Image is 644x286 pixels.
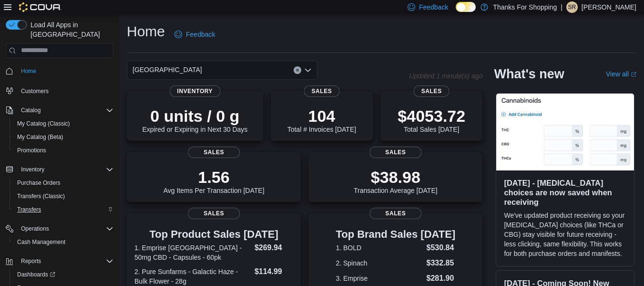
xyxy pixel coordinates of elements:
p: 0 units / 0 g [142,106,247,126]
dt: 1. Emprise [GEOGRAPHIC_DATA] - 50mg CBD - Capsules - 60pk [134,243,251,262]
span: Customers [21,87,49,95]
span: Transfers [17,206,41,213]
span: Sales [188,147,240,158]
h3: Top Product Sales [DATE] [134,229,293,240]
button: Operations [17,223,53,234]
button: Home [2,64,117,78]
h3: [DATE] - [MEDICAL_DATA] choices are now saved when receiving [504,178,626,207]
span: Sales [188,208,240,219]
span: Feedback [419,2,448,12]
span: Purchase Orders [13,177,113,189]
button: Customers [2,84,117,97]
dd: $530.84 [427,242,456,254]
p: Updated 1 minute(s) ago [409,72,482,80]
p: [PERSON_NAME] [582,1,636,13]
button: Inventory [2,163,117,176]
button: Cash Management [10,235,117,249]
dd: $269.94 [255,242,293,254]
span: Feedback [186,30,215,39]
dt: 1. BOLD [336,243,422,253]
p: 104 [287,106,356,126]
span: Operations [21,225,49,233]
button: Purchase Orders [10,176,117,190]
span: Cash Management [17,238,65,246]
button: Operations [2,222,117,235]
a: Promotions [13,145,50,156]
span: Dark Mode [456,12,456,12]
span: Sales [414,85,450,97]
p: Thanks For Shopping [493,1,557,13]
dt: 2. Pure Sunfarms - Galactic Haze - Bulk Flower - 28g [134,267,251,286]
div: Transaction Average [DATE] [354,168,438,194]
span: Sales [304,85,339,97]
a: View allExternal link [606,70,636,78]
span: Sales [369,147,422,158]
span: Transfers (Classic) [13,191,113,202]
h2: What's new [494,66,564,82]
a: Dashboards [13,269,59,280]
button: Catalog [17,105,44,116]
span: Catalog [17,105,113,116]
button: My Catalog (Classic) [10,117,117,130]
span: Inventory [170,85,221,97]
span: Sales [369,208,422,219]
dt: 2. Spinach [336,258,422,268]
span: Reports [17,255,113,267]
div: Total Sales [DATE] [398,106,465,133]
span: My Catalog (Classic) [17,120,70,127]
button: Clear input [294,66,301,74]
button: My Catalog (Beta) [10,130,117,144]
span: My Catalog (Beta) [13,131,113,143]
p: 1.56 [164,168,265,187]
span: Load All Apps in [GEOGRAPHIC_DATA] [27,20,113,39]
a: Transfers [13,204,45,215]
span: Promotions [13,145,113,156]
a: Cash Management [13,236,69,248]
p: We've updated product receiving so your [MEDICAL_DATA] choices (like THCa or CBG) stay visible fo... [504,211,626,258]
button: Open list of options [304,66,312,74]
button: Transfers [10,203,117,216]
button: Catalog [2,104,117,117]
dd: $114.99 [255,266,293,277]
span: Dashboards [13,269,113,280]
a: Transfers (Classic) [13,191,69,202]
div: Avg Items Per Transaction [DATE] [164,168,265,194]
span: [GEOGRAPHIC_DATA] [133,64,202,75]
a: My Catalog (Classic) [13,118,74,129]
button: Inventory [17,164,48,175]
h3: Top Brand Sales [DATE] [336,229,455,240]
button: Promotions [10,144,117,157]
p: $38.98 [354,168,438,187]
p: | [561,1,562,13]
span: Home [17,65,113,77]
span: Home [21,67,36,75]
span: Inventory [17,164,113,175]
input: Dark Mode [456,2,476,12]
a: Dashboards [10,268,117,281]
img: Cova [19,2,61,12]
span: Dashboards [17,271,55,278]
a: Customers [17,85,52,97]
span: SR [568,1,576,13]
dd: $281.90 [427,273,456,284]
dt: 3. Emprise [336,274,422,283]
span: Promotions [17,147,46,154]
button: Reports [17,255,45,267]
span: Cash Management [13,236,113,248]
span: Purchase Orders [17,179,61,187]
button: Reports [2,254,117,268]
span: Reports [21,257,41,265]
span: Customers [17,85,113,96]
span: My Catalog (Classic) [13,118,113,129]
span: Transfers [13,204,113,215]
a: Purchase Orders [13,177,64,189]
span: My Catalog (Beta) [17,133,63,141]
span: Operations [17,223,113,234]
dd: $332.85 [427,257,456,269]
span: Catalog [21,106,41,114]
svg: External link [631,72,636,77]
a: My Catalog (Beta) [13,131,67,143]
div: Expired or Expiring in Next 30 Days [142,106,247,133]
a: Home [17,65,40,77]
button: Transfers (Classic) [10,190,117,203]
